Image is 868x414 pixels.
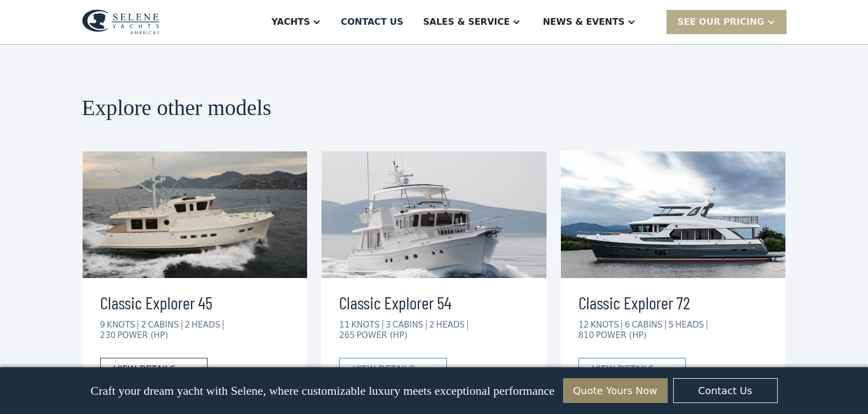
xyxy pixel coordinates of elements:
[100,289,290,315] h3: Classic Explorer 45
[596,330,646,340] div: POWER (HP)
[100,358,208,381] a: view details
[351,320,383,330] div: KNOTS
[429,320,435,330] div: 2
[82,9,160,35] img: logo
[591,320,622,330] div: KNOTS
[148,320,182,330] div: CABINS
[90,384,554,398] p: Craft your dream yacht with Selene, where customizable luxury meets exceptional performance
[578,358,686,381] a: view details
[353,363,414,376] div: view details
[339,320,350,330] div: 11
[339,289,529,315] h3: Classic Explorer 54
[341,15,403,29] div: Contact US
[107,320,138,330] div: KNOTS
[592,363,654,376] div: view details
[82,96,787,120] h2: Explore other models
[578,330,594,340] div: 810
[543,15,625,29] div: News & EVENTS
[1,375,176,405] span: Tick the box below to receive occasional updates, exclusive offers, and VIP access via text message.
[271,15,310,29] div: Yachts
[339,358,446,381] a: view details
[436,320,468,330] div: HEADS
[185,320,190,330] div: 2
[100,330,116,340] div: 230
[668,320,674,330] div: 5
[141,320,146,330] div: 2
[100,320,106,330] div: 9
[678,15,765,29] div: SEE Our Pricing
[117,330,168,340] div: POWER (HP)
[632,320,666,330] div: CABINS
[385,320,391,330] div: 3
[192,320,223,330] div: HEADS
[114,363,176,376] div: view details
[392,320,427,330] div: CABINS
[339,330,355,340] div: 265
[423,15,510,29] div: Sales & Service
[667,10,787,34] div: SEE Our Pricing
[578,289,768,315] h3: Classic Explorer 72
[357,330,407,340] div: POWER (HP)
[673,378,778,403] a: Contact Us
[625,320,630,330] div: 6
[578,320,589,330] div: 12
[675,320,707,330] div: HEADS
[563,378,668,403] a: Quote Yours Now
